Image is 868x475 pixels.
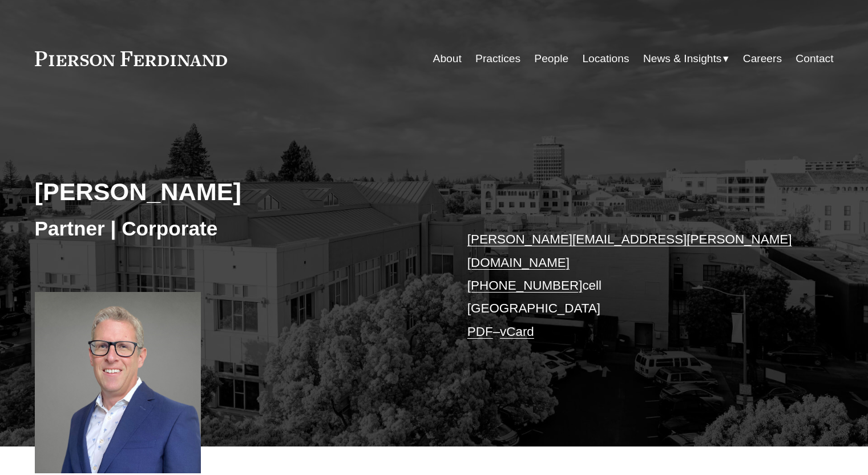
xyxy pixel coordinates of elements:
[643,49,722,69] span: News & Insights
[35,177,434,206] h2: [PERSON_NAME]
[743,48,782,70] a: Careers
[467,232,792,269] a: [PERSON_NAME][EMAIL_ADDRESS][PERSON_NAME][DOMAIN_NAME]
[643,48,729,70] a: folder dropdown
[35,216,434,241] h3: Partner | Corporate
[475,48,520,70] a: Practices
[534,48,568,70] a: People
[467,324,493,339] a: PDF
[500,324,534,339] a: vCard
[582,48,629,70] a: Locations
[433,48,462,70] a: About
[467,228,800,343] p: cell [GEOGRAPHIC_DATA] –
[467,278,583,293] a: [PHONE_NUMBER]
[796,48,833,70] a: Contact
